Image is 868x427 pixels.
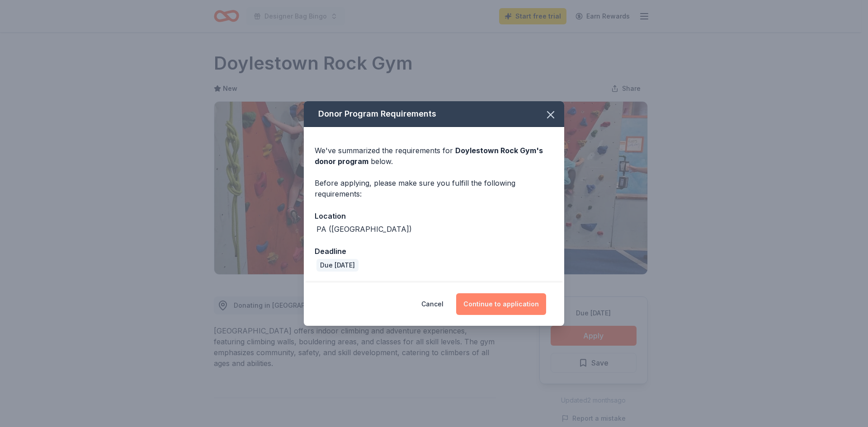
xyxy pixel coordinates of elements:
button: Cancel [421,293,443,315]
div: PA ([GEOGRAPHIC_DATA]) [316,224,412,235]
div: Donor Program Requirements [304,101,564,127]
div: We've summarized the requirements for below. [315,145,553,167]
div: Before applying, please make sure you fulfill the following requirements: [315,178,553,199]
button: Continue to application [456,293,546,315]
div: Due [DATE] [316,259,359,272]
div: Deadline [315,245,553,257]
div: Location [315,210,553,222]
